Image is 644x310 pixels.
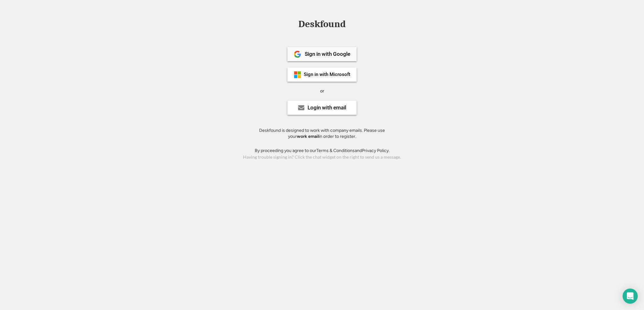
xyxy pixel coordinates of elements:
[294,50,301,58] img: 1024px-Google__G__Logo.svg.png
[304,72,350,77] div: Sign in with Microsoft
[623,289,638,304] div: Open Intercom Messenger
[308,105,346,110] div: Login with email
[251,127,393,140] div: Deskfound is designed to work with company emails. Please use your in order to register.
[320,88,324,94] div: or
[255,148,390,154] div: By proceeding you agree to our and
[297,134,319,139] strong: work email
[316,148,355,153] a: Terms & Conditions
[295,19,349,29] div: Deskfound
[362,148,390,153] a: Privacy Policy.
[305,51,350,57] div: Sign in with Google
[294,71,301,79] img: ms-symbollockup_mssymbol_19.png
